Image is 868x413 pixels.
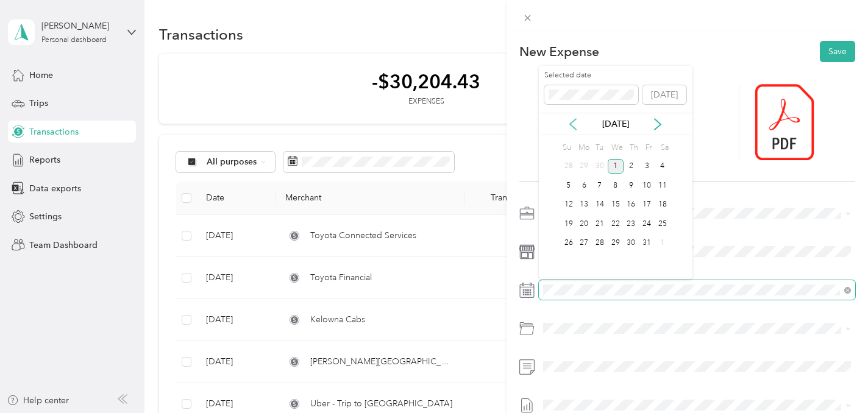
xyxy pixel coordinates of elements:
[610,139,624,157] div: We
[624,216,639,231] div: 23
[624,236,639,251] div: 30
[608,216,624,231] div: 22
[643,139,655,157] div: Fr
[608,236,624,251] div: 29
[642,85,686,105] button: [DATE]
[624,197,639,213] div: 16
[639,159,655,174] div: 3
[576,139,589,157] div: Mo
[576,178,592,193] div: 6
[590,118,641,130] p: [DATE]
[592,236,608,251] div: 28
[608,178,624,193] div: 8
[576,236,592,251] div: 27
[639,216,655,231] div: 24
[519,43,599,60] p: New Expense
[608,159,624,174] div: 1
[608,197,624,213] div: 15
[592,159,608,174] div: 30
[592,216,608,231] div: 21
[624,178,639,193] div: 9
[639,197,655,213] div: 17
[627,139,639,157] div: Th
[655,159,671,174] div: 4
[655,216,671,231] div: 25
[561,159,577,174] div: 28
[561,139,572,157] div: Su
[659,139,671,157] div: Sa
[820,41,855,62] button: Save
[561,216,577,231] div: 19
[655,197,671,213] div: 18
[800,345,868,413] iframe: Everlance-gr Chat Button Frame
[594,139,605,157] div: Tu
[576,159,592,174] div: 29
[592,178,608,193] div: 7
[576,197,592,213] div: 13
[576,216,592,231] div: 20
[561,197,577,213] div: 12
[561,236,577,251] div: 26
[639,178,655,193] div: 10
[655,236,671,251] div: 1
[561,178,577,193] div: 5
[544,70,638,81] label: Selected date
[639,236,655,251] div: 31
[655,178,671,193] div: 11
[592,197,608,213] div: 14
[624,159,639,174] div: 2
